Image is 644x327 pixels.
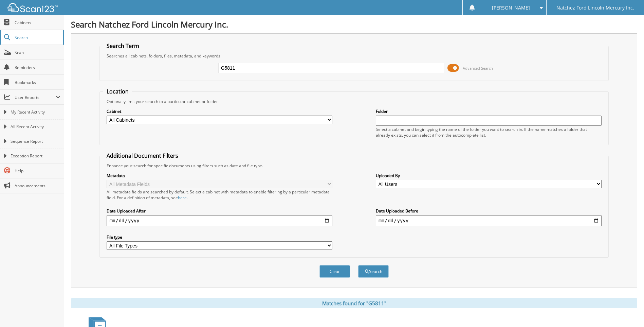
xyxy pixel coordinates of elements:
[376,173,602,178] label: Uploaded By
[107,173,332,178] label: Metadata
[71,19,637,30] h1: Search Natchez Ford Lincoln Mercury Inc.
[358,265,389,278] button: Search
[15,50,60,55] span: Scan
[15,65,60,70] span: Reminders
[463,66,493,71] span: Advanced Search
[107,208,332,214] label: Date Uploaded After
[11,153,60,159] span: Exception Report
[107,215,332,226] input: start
[15,35,59,40] span: Search
[71,298,637,308] div: Matches found for "G5811"
[7,3,58,12] img: scan123-logo-white.svg
[11,138,60,144] span: Sequence Report
[610,294,644,327] iframe: Chat Widget
[103,53,605,59] div: Searches all cabinets, folders, files, metadata, and keywords
[103,163,605,169] div: Enhance your search for specific documents using filters such as date and file type.
[15,168,60,174] span: Help
[107,234,332,240] label: File type
[15,183,60,189] span: Announcements
[376,208,602,214] label: Date Uploaded Before
[376,108,602,114] label: Folder
[376,126,602,138] div: Select a cabinet and begin typing the name of the folder you want to search in. If the name match...
[11,124,60,130] span: All Recent Activity
[107,108,332,114] label: Cabinet
[103,152,182,159] legend: Additional Document Filters
[103,88,132,95] legend: Location
[15,80,60,85] span: Bookmarks
[492,6,530,10] span: [PERSON_NAME]
[178,195,187,201] a: here
[15,20,60,25] span: Cabinets
[15,94,56,100] span: User Reports
[376,215,602,226] input: end
[103,42,143,50] legend: Search Term
[11,109,60,115] span: My Recent Activity
[107,189,332,201] div: All metadata fields are searched by default. Select a cabinet with metadata to enable filtering b...
[319,265,350,278] button: Clear
[103,99,605,104] div: Optionally limit your search to a particular cabinet or folder
[556,6,634,10] span: Natchez Ford Lincoln Mercury Inc.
